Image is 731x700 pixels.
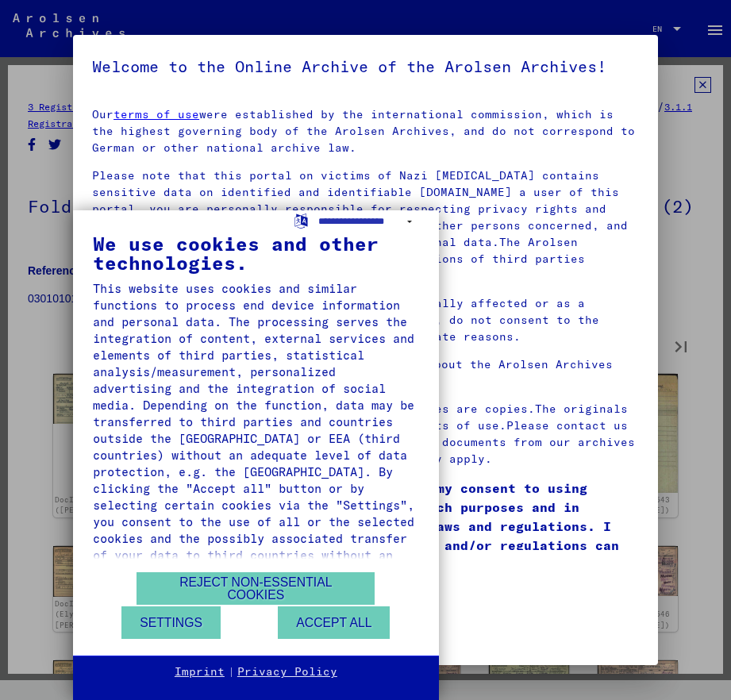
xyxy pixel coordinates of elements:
button: Reject non-essential cookies [137,572,375,605]
a: Privacy Policy [237,664,337,680]
a: Imprint [175,664,225,680]
button: Settings [121,606,221,639]
div: This website uses cookies and similar functions to process end device information and personal da... [93,280,419,580]
button: Accept all [278,606,390,639]
div: We use cookies and other technologies. [93,234,419,272]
